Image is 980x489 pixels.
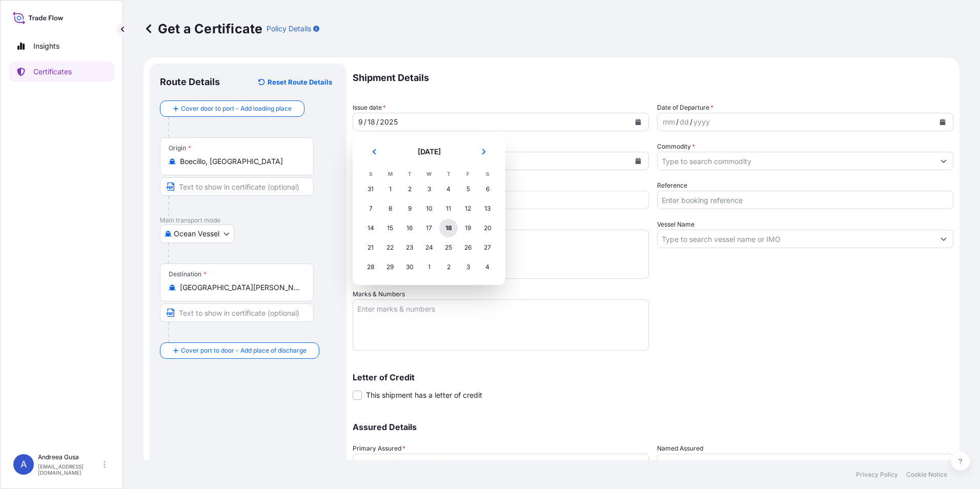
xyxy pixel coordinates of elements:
button: Previous [363,144,385,160]
div: Friday, September 5, 2025 [459,180,477,198]
div: Wednesday, September 3, 2025 [420,180,438,198]
div: Saturday, September 20, 2025 [478,219,497,237]
th: T [400,168,419,179]
div: Wednesday, September 17, 2025 [420,219,438,237]
div: Saturday, September 13, 2025 [478,199,497,218]
button: Next [473,144,495,160]
div: Monday, September 29, 2025 [381,258,399,276]
div: Thursday, October 2, 2025 [439,258,458,276]
div: Tuesday, September 9, 2025 [400,199,419,218]
div: Tuesday, September 16, 2025 [400,219,419,237]
div: Friday, September 12, 2025 [459,199,477,218]
div: Saturday, September 6, 2025 [478,180,497,198]
th: S [361,168,380,179]
div: Tuesday, September 23, 2025 [400,238,419,257]
div: Tuesday, September 2, 2025 [400,180,419,198]
p: Policy Details [267,24,311,34]
div: Saturday, September 27, 2025 [478,238,497,257]
div: Wednesday, October 1, 2025 [420,258,438,276]
div: Friday, September 26, 2025 [459,238,477,257]
div: Tuesday, September 30, 2025 [400,258,419,276]
th: W [419,168,439,179]
div: Monday, September 8, 2025 [381,199,399,218]
div: Sunday, September 7, 2025 [361,199,380,218]
div: Thursday, September 25, 2025 [439,238,458,257]
th: T [439,168,458,179]
div: Sunday, August 31, 2025 [361,180,380,198]
div: Thursday, September 4, 2025 [439,180,458,198]
div: Sunday, September 14, 2025 [361,219,380,237]
th: S [478,168,497,179]
h2: [DATE] [392,147,466,157]
div: Monday, September 1, 2025 [381,180,399,198]
div: Friday, September 19, 2025 [459,219,477,237]
div: Today, Thursday, September 18, 2025 selected [439,219,458,237]
div: September 2025 [361,144,497,277]
th: M [380,168,400,179]
div: Wednesday, September 10, 2025 [420,199,438,218]
th: F [458,168,478,179]
div: Sunday, September 21, 2025 [361,238,380,257]
div: Wednesday, September 24, 2025 [420,238,438,257]
div: Saturday, October 4, 2025 [478,258,497,276]
div: Sunday, September 28, 2025 [361,258,380,276]
div: Friday, October 3, 2025 [459,258,477,276]
div: Monday, September 22, 2025 [381,238,399,257]
div: Monday, September 15, 2025 [381,219,399,237]
section: Calendar [353,135,505,285]
div: Thursday, September 11, 2025 [439,199,458,218]
p: Get a Certificate [144,21,262,37]
table: September 2025 [361,168,497,277]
